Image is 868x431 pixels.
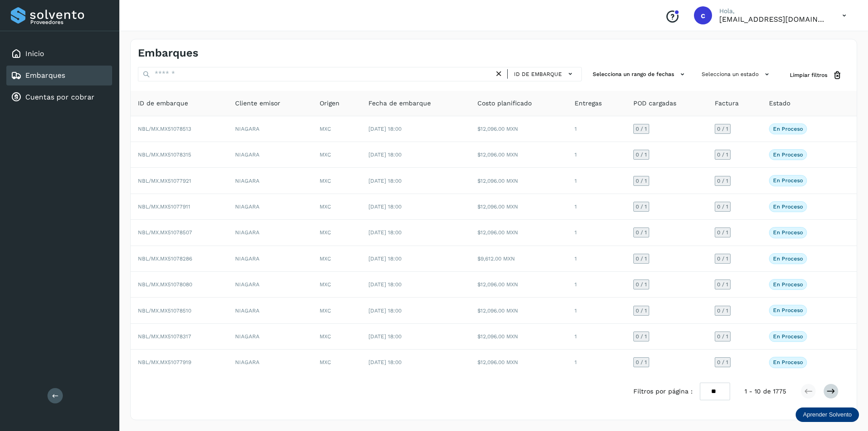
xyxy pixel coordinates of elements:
span: 0 / 1 [636,126,647,132]
span: 0 / 1 [717,282,728,287]
span: [DATE] 18:00 [368,333,401,340]
span: NBL/MX.MX51078315 [138,152,191,158]
td: 1 [567,142,626,168]
td: MXC [312,324,361,350]
span: [DATE] 18:00 [368,178,401,184]
span: NBL/MX.MX51078510 [138,308,191,314]
td: MXC [312,272,361,298]
span: 0 / 1 [636,282,647,287]
span: Costo planificado [477,99,532,108]
span: [DATE] 18:00 [368,229,401,236]
td: $12,096.00 MXN [470,350,567,375]
td: $12,096.00 MXN [470,142,567,168]
p: En proceso [773,359,803,365]
td: 1 [567,194,626,220]
td: $12,096.00 MXN [470,116,567,142]
div: Aprender Solvento [796,407,859,422]
td: 1 [567,298,626,323]
td: 1 [567,220,626,246]
span: [DATE] 18:00 [368,281,401,288]
span: ID de embarque [514,70,562,78]
td: NIAGARA [228,116,312,142]
button: ID de embarque [511,67,578,81]
span: POD cargadas [633,99,676,108]
div: Embarques [6,66,112,85]
span: [DATE] 18:00 [368,126,401,132]
td: NIAGARA [228,350,312,375]
span: 0 / 1 [717,256,728,261]
td: 1 [567,350,626,375]
button: Selecciona un estado [698,67,775,82]
button: Selecciona un rango de fechas [589,67,691,82]
div: Cuentas por cobrar [6,87,112,107]
p: En proceso [773,229,803,236]
span: Factura [715,99,739,108]
td: NIAGARA [228,298,312,323]
span: [DATE] 18:00 [368,204,401,210]
span: NBL/MX.MX51077911 [138,204,190,210]
p: En proceso [773,204,803,210]
span: 0 / 1 [636,334,647,339]
p: En proceso [773,152,803,158]
span: 0 / 1 [717,178,728,184]
span: NBL/MX.MX51077921 [138,178,191,184]
span: [DATE] 18:00 [368,152,401,158]
span: 0 / 1 [717,126,728,132]
span: Fecha de embarque [368,99,431,108]
td: NIAGARA [228,220,312,246]
p: En proceso [773,177,803,184]
span: Estado [769,99,790,108]
span: Cliente emisor [235,99,280,108]
p: En proceso [773,126,803,132]
span: NBL/MX.MX51078507 [138,229,192,236]
span: 0 / 1 [636,204,647,209]
p: carlosvazqueztgc@gmail.com [719,15,828,24]
td: MXC [312,142,361,168]
td: $12,096.00 MXN [470,272,567,298]
td: NIAGARA [228,272,312,298]
a: Cuentas por cobrar [25,93,94,101]
td: $12,096.00 MXN [470,194,567,220]
td: MXC [312,194,361,220]
td: 1 [567,324,626,350]
span: [DATE] 18:00 [368,256,401,262]
td: NIAGARA [228,142,312,168]
td: MXC [312,350,361,375]
span: 0 / 1 [636,152,647,157]
span: 0 / 1 [717,360,728,365]
td: $9,612.00 MXN [470,246,567,272]
td: NIAGARA [228,246,312,272]
div: Inicio [6,44,112,64]
td: MXC [312,220,361,246]
td: NIAGARA [228,194,312,220]
span: NBL/MX.MX51078513 [138,126,191,132]
td: NIAGARA [228,324,312,350]
td: MXC [312,246,361,272]
span: 1 - 10 de 1775 [745,387,786,396]
td: 1 [567,246,626,272]
button: Limpiar filtros [783,67,849,84]
span: Origen [320,99,340,108]
td: $12,096.00 MXN [470,168,567,194]
p: En proceso [773,307,803,313]
span: 0 / 1 [636,230,647,235]
a: Inicio [25,49,44,58]
p: Aprender Solvento [803,411,852,418]
p: En proceso [773,281,803,288]
span: NBL/MX.MX51078317 [138,333,191,340]
span: 0 / 1 [636,256,647,261]
span: 0 / 1 [717,230,728,235]
span: NBL/MX.MX51077919 [138,359,191,365]
span: [DATE] 18:00 [368,359,401,365]
td: MXC [312,298,361,323]
span: ID de embarque [138,99,188,108]
td: MXC [312,116,361,142]
span: 0 / 1 [636,178,647,184]
a: Embarques [25,71,65,80]
span: NBL/MX.MX51078080 [138,281,192,288]
span: NBL/MX.MX51078286 [138,256,192,262]
p: Hola, [719,7,828,15]
span: 0 / 1 [717,334,728,339]
td: 1 [567,116,626,142]
span: 0 / 1 [717,204,728,209]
